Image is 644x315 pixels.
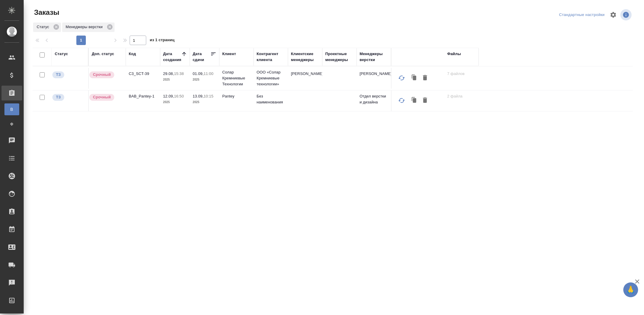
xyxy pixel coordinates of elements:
td: [PERSON_NAME] [288,68,322,89]
p: 2025 [163,99,187,105]
p: 16:50 [174,94,184,98]
p: Без наименования [257,93,285,105]
p: Срочный [93,94,111,100]
p: 12.09, [163,94,174,98]
div: Файлы [447,51,461,57]
p: 2025 [193,77,216,83]
p: [PERSON_NAME] [360,71,388,77]
div: Выставляет КМ при отправке заказа на расчет верстке (для тикета) или для уточнения сроков на прои... [52,71,85,79]
div: Статус [55,51,68,57]
div: Дата создания [163,51,181,63]
span: Посмотреть информацию [620,9,633,20]
p: 01.09, [193,71,204,76]
div: Проектные менеджеры [325,51,354,63]
a: В [4,103,19,115]
p: 11:00 [204,71,213,76]
button: Обновить [395,71,409,85]
p: Солар Кремниевые Технологии [222,69,251,87]
div: Дата сдачи [193,51,210,63]
div: Менеджеры верстки [62,23,115,32]
div: Выставляется автоматически, если на указанный объем услуг необходимо больше времени в стандартном... [89,93,123,101]
p: C3_SCT-39 [129,71,157,77]
p: BAB_Pantey-1 [129,93,157,99]
span: Заказы [33,8,59,17]
div: split button [558,10,606,20]
div: Менеджеры верстки [360,51,388,63]
p: 2 файла [447,93,476,99]
div: Доп. статус [92,51,114,57]
span: из 1 страниц [150,36,175,45]
p: 29.08, [163,71,174,76]
p: 10:15 [204,94,213,98]
button: Удалить [420,72,430,84]
p: ООО «Солар Кремниевые технологии» [257,69,285,87]
div: Клиент [222,51,236,57]
p: Статус [37,24,51,30]
div: Контрагент клиента [257,51,285,63]
button: Обновить [395,93,409,108]
p: 2025 [163,77,187,83]
button: Клонировать [409,72,420,84]
p: 15:38 [174,71,184,76]
a: Ф [4,118,19,130]
div: Выставляет КМ при отправке заказа на расчет верстке (для тикета) или для уточнения сроков на прои... [52,93,85,101]
p: 2025 [193,99,216,105]
p: ТЗ [56,72,61,78]
span: Настроить таблицу [606,8,620,22]
p: 7 файлов [447,71,476,77]
button: Клонировать [409,95,420,106]
div: Статус [33,23,61,32]
button: Удалить [420,95,430,106]
p: Срочный [93,72,111,78]
p: 13.09, [193,94,204,98]
div: Выставляется автоматически, если на указанный объем услуг необходимо больше времени в стандартном... [89,71,123,79]
span: 🙏 [626,284,636,296]
button: 🙏 [623,282,638,297]
div: Код [129,51,136,57]
span: В [7,106,16,112]
div: Клиентские менеджеры [291,51,319,63]
p: ТЗ [56,94,61,100]
p: Менеджеры верстки [66,24,105,30]
span: Ф [7,121,16,127]
p: Отдел верстки и дизайна [360,93,388,105]
p: Pantey [222,93,251,99]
